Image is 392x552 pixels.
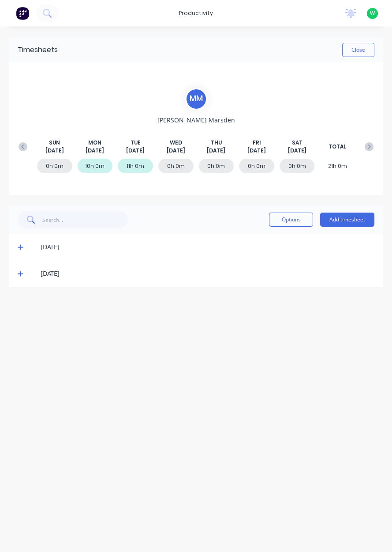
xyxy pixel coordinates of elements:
div: [DATE] [41,269,374,278]
div: 0h 0m [199,159,234,173]
button: Add timesheet [320,213,374,227]
div: 21h 0m [320,159,355,173]
div: M M [185,88,207,110]
div: 11h 0m [118,159,153,173]
div: 0h 0m [280,159,315,173]
span: [DATE] [207,147,225,155]
img: Factory [16,7,29,20]
div: 10h 0m [78,159,113,173]
span: FRI [252,139,261,147]
span: [DATE] [45,147,64,155]
span: SUN [49,139,60,147]
div: 0h 0m [239,159,274,173]
div: 0h 0m [158,159,194,173]
span: [DATE] [288,147,306,155]
span: MON [88,139,101,147]
span: [DATE] [126,147,145,155]
span: WED [170,139,182,147]
span: THU [211,139,222,147]
span: [PERSON_NAME] Marsden [157,115,235,125]
span: SAT [292,139,302,147]
button: Options [269,213,313,227]
button: Close [342,43,374,57]
span: [DATE] [167,147,185,155]
span: TUE [131,139,141,147]
div: [DATE] [41,242,374,252]
div: productivity [175,7,217,20]
span: TOTAL [329,143,346,151]
input: Search... [42,211,128,228]
span: [DATE] [86,147,104,155]
span: [DATE] [247,147,266,155]
span: W [370,9,375,17]
div: Timesheets [18,45,58,55]
div: 0h 0m [37,159,72,173]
